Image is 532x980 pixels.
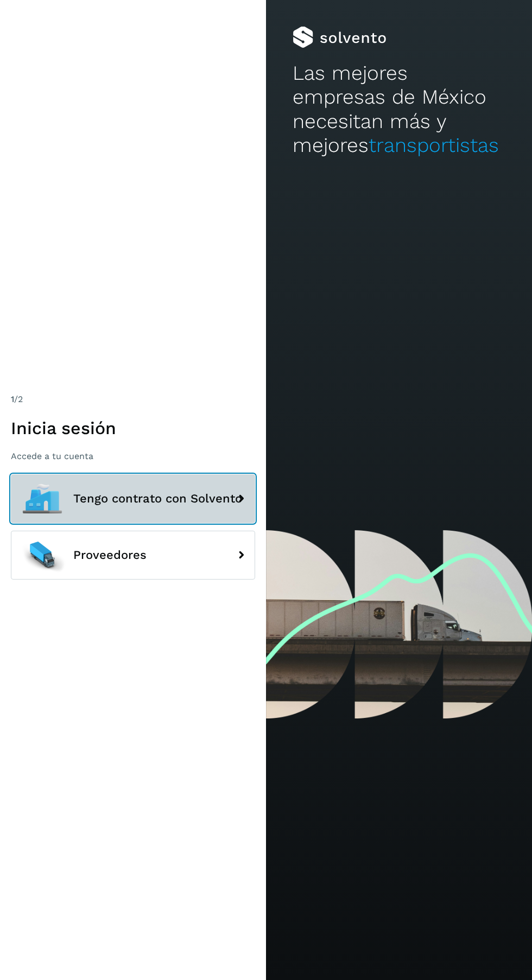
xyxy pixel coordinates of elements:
[369,133,499,157] span: transportistas
[11,394,14,404] span: 1
[11,531,255,580] button: Proveedores
[11,418,255,438] h1: Inicia sesión
[11,393,255,406] div: /2
[73,492,242,505] span: Tengo contrato con Solvento
[11,451,255,461] p: Accede a tu cuenta
[73,549,147,562] span: Proveedores
[293,61,505,158] h2: Las mejores empresas de México necesitan más y mejores
[11,474,255,523] button: Tengo contrato con Solvento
